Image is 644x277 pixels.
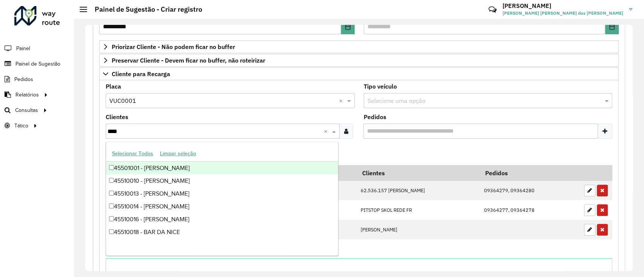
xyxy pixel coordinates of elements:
[364,112,386,121] label: Pedidos
[106,112,128,121] label: Clientes
[339,96,345,105] span: Clear all
[87,5,202,14] h2: Painel de Sugestão - Criar registro
[484,2,501,18] a: Contato Rápido
[503,10,623,17] span: [PERSON_NAME] [PERSON_NAME] dos [PERSON_NAME]
[357,165,480,181] th: Clientes
[106,82,121,91] label: Placa
[99,54,619,67] a: Preservar Cliente - Devem ficar no buffer, não roteirizar
[357,181,480,200] td: 62.536.157 [PERSON_NAME]
[480,200,580,220] td: 09364277, 09364278
[324,127,330,136] span: Clear all
[16,44,30,52] span: Painel
[480,165,580,181] th: Pedidos
[112,44,235,50] span: Priorizar Cliente - Não podem ficar no buffer
[364,82,397,91] label: Tipo veículo
[503,2,623,9] h3: [PERSON_NAME]
[99,40,619,53] a: Priorizar Cliente - Não podem ficar no buffer
[106,187,338,200] div: 45510013 - [PERSON_NAME]
[112,71,170,77] span: Cliente para Recarga
[106,142,338,256] ng-dropdown-panel: Options list
[14,75,33,83] span: Pedidos
[109,148,157,159] button: Selecionar Todos
[112,57,265,63] span: Preservar Cliente - Devem ficar no buffer, não roteirizar
[15,106,38,114] span: Consultas
[106,174,338,187] div: 45510010 - [PERSON_NAME]
[341,19,355,34] button: Choose Date
[99,67,619,80] a: Cliente para Recarga
[106,226,338,239] div: 45510018 - BAR DA NICE
[605,19,619,34] button: Choose Date
[15,91,39,99] span: Relatórios
[357,200,480,220] td: PITSTOP SKOL REDE FR
[106,162,338,174] div: 45501001 - [PERSON_NAME]
[14,122,28,130] span: Tático
[106,213,338,226] div: 45510016 - [PERSON_NAME]
[480,181,580,200] td: 09364279, 09364280
[157,148,200,159] button: Limpar seleção
[15,60,60,68] span: Painel de Sugestão
[357,220,480,239] td: [PERSON_NAME]
[106,200,338,213] div: 45510014 - [PERSON_NAME]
